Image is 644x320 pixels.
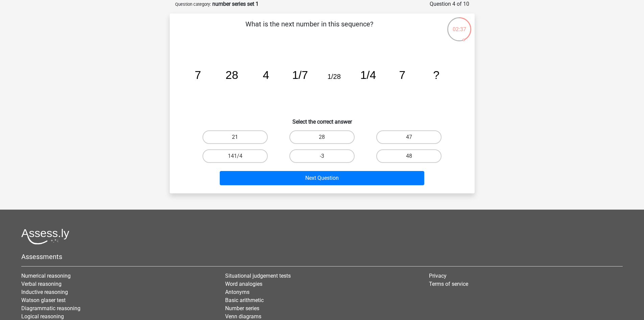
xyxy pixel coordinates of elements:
[21,297,66,303] a: Watson glaser test
[263,69,269,81] tspan: 4
[212,1,259,7] strong: number series set 1
[399,69,405,81] tspan: 7
[181,113,464,125] h6: Select the correct answer
[21,273,71,279] a: Numerical reasoning
[225,289,249,295] a: Antonyms
[433,69,439,81] tspan: ?
[360,69,376,81] tspan: 1/4
[220,171,424,185] button: Next Question
[225,313,261,320] a: Venn diagrams
[429,273,447,279] a: Privacy
[447,17,472,34] div: 02:37
[202,149,268,163] label: 141/4
[21,313,64,320] a: Logical reasoning
[429,281,468,287] a: Terms of service
[225,69,238,81] tspan: 28
[225,305,259,312] a: Number series
[175,2,211,7] small: Question category:
[194,69,201,81] tspan: 7
[376,149,442,163] label: 48
[292,69,308,81] tspan: 1/7
[376,130,442,144] label: 47
[202,130,268,144] label: 21
[21,281,62,287] a: Verbal reasoning
[225,273,291,279] a: Situational judgement tests
[327,73,340,80] tspan: 1/28
[225,297,264,303] a: Basic arithmetic
[181,19,438,39] p: What is the next number in this sequence?
[21,289,68,295] a: Inductive reasoning
[21,253,623,261] h5: Assessments
[21,305,80,312] a: Diagrammatic reasoning
[225,281,262,287] a: Word analogies
[289,130,355,144] label: 28
[21,229,69,244] img: Assessly logo
[289,149,355,163] label: -3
